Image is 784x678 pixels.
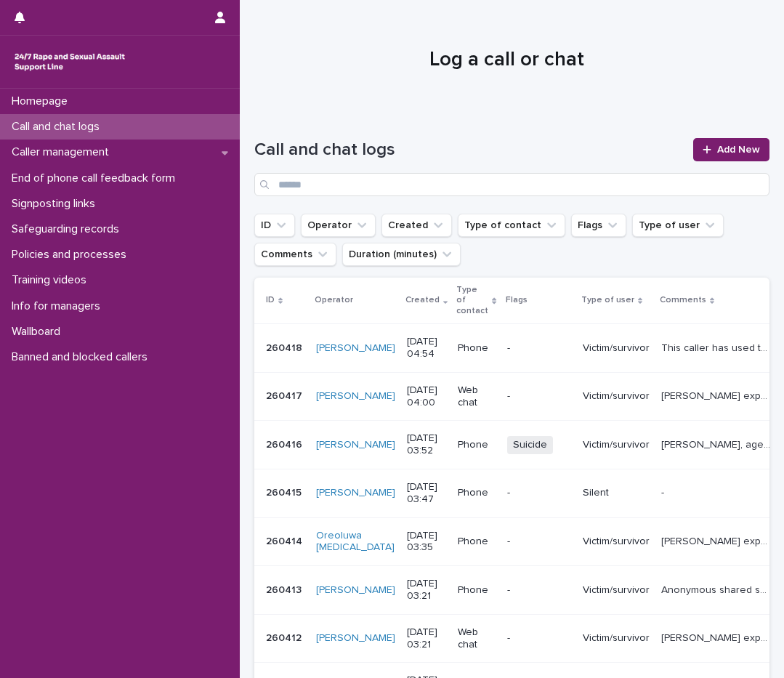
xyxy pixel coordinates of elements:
p: - [507,584,571,597]
span: Add New [717,145,760,155]
button: ID [254,214,295,237]
p: Caller management [6,145,121,159]
p: Training videos [6,273,98,287]
h1: Call and chat logs [254,140,684,161]
p: Catherine experienced Sv several times when she was serving in the military and posted to Kosovo.... [661,533,775,548]
p: Victim/survivor [583,584,650,597]
p: Web chat [458,626,495,651]
a: [PERSON_NAME] [316,584,395,597]
p: - [507,390,571,403]
p: Victim/survivor [583,536,650,548]
p: Wallboard [6,325,72,339]
p: Type of contact [456,282,488,319]
p: Call and chat logs [6,120,111,134]
a: [PERSON_NAME] [316,439,395,451]
p: - [507,632,571,645]
p: 260415 [266,484,304,499]
a: Oreoluwa [MEDICAL_DATA] [316,530,395,554]
button: Type of contact [458,214,565,237]
p: Phone [458,342,495,355]
p: 260416 [266,436,305,451]
a: [PERSON_NAME] [316,487,395,499]
a: Add New [693,138,769,161]
p: [DATE] 03:21 [407,578,446,602]
p: - [507,487,571,499]
p: [DATE] 03:21 [407,626,446,651]
p: Web chat [458,384,495,409]
p: Victim/survivor [583,632,650,645]
a: [PERSON_NAME] [316,632,395,645]
p: Policies and processes [6,248,138,262]
p: Created [405,292,440,308]
p: - [661,484,667,499]
p: 260414 [266,533,305,548]
p: Banned and blocked callers [6,350,159,364]
p: - [507,536,571,548]
p: End of phone call feedback form [6,171,187,185]
p: Silent [583,487,650,499]
button: Flags [571,214,626,237]
p: Chanelle experienced sexual assault by a man she knew in 2017, signposted to a rape crisis center... [661,387,775,403]
a: [PERSON_NAME] [316,342,395,355]
p: Phone [458,487,495,499]
p: [DATE] 04:00 [407,384,446,409]
p: - [507,342,571,355]
p: Signposting links [6,197,107,211]
p: Victim/survivor [583,439,650,451]
p: Victim/survivor [583,342,650,355]
p: Flags [506,292,528,308]
p: Phone [458,439,495,451]
p: Phone [458,584,495,597]
p: Becca experienced work place sexual assault by her boss. Her feelings were explored and validated. [661,629,775,645]
p: ID [266,292,275,308]
h1: Log a call or chat [254,48,759,73]
p: 260412 [266,629,304,645]
p: Phone [458,536,495,548]
p: Homepage [6,94,79,108]
p: 260413 [266,581,304,597]
span: Suicide [507,436,553,454]
p: Comments [660,292,706,308]
button: Duration (minutes) [342,243,461,266]
img: rhQMoQhaT3yELyF149Cw [12,47,128,76]
p: [DATE] 03:47 [407,481,446,506]
p: 260417 [266,387,305,403]
p: Type of user [581,292,634,308]
p: [DATE] 03:52 [407,432,446,457]
button: Type of user [632,214,724,237]
button: Created [381,214,452,237]
p: This caller has used the webchat service before, but has not previously called us. We spoke about... [661,339,775,355]
p: Beth, aged 26. called to talk through her feelings following rape. We talked about flashbacks, su... [661,436,775,451]
p: Victim/survivor [583,390,650,403]
input: Search [254,173,769,196]
p: [DATE] 04:54 [407,336,446,360]
p: [DATE] 03:35 [407,530,446,554]
p: Safeguarding records [6,222,131,236]
p: Anonymous shared she experienced sexual violence from her ex-partner. Gave emotional support and ... [661,581,775,597]
button: Operator [301,214,376,237]
p: 260418 [266,339,305,355]
p: Operator [315,292,353,308]
button: Comments [254,243,336,266]
p: Info for managers [6,299,112,313]
a: [PERSON_NAME] [316,390,395,403]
